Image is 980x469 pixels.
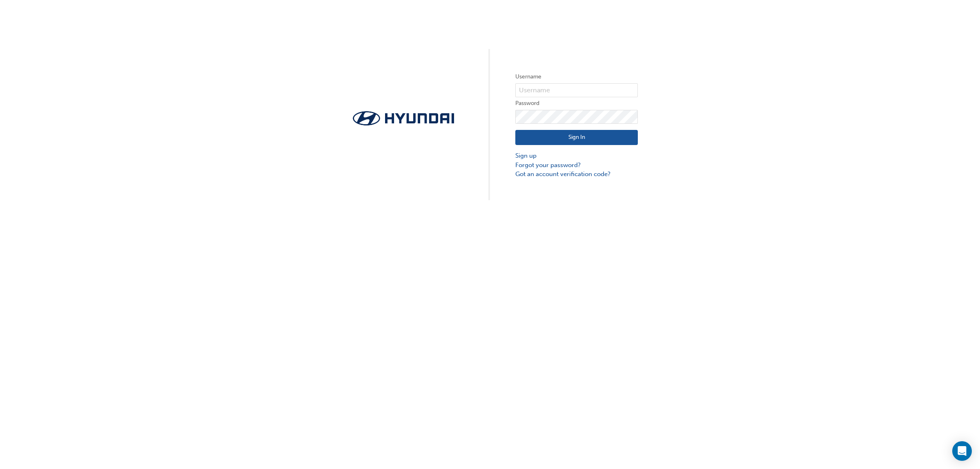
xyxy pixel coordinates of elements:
div: Open Intercom Messenger [952,441,972,461]
a: Sign up [515,151,638,161]
img: Trak [342,109,465,128]
a: Got an account verification code? [515,170,638,179]
button: Sign In [515,130,638,145]
input: Username [515,83,638,97]
label: Username [515,72,638,82]
label: Password [515,98,638,108]
a: Forgot your password? [515,161,638,170]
